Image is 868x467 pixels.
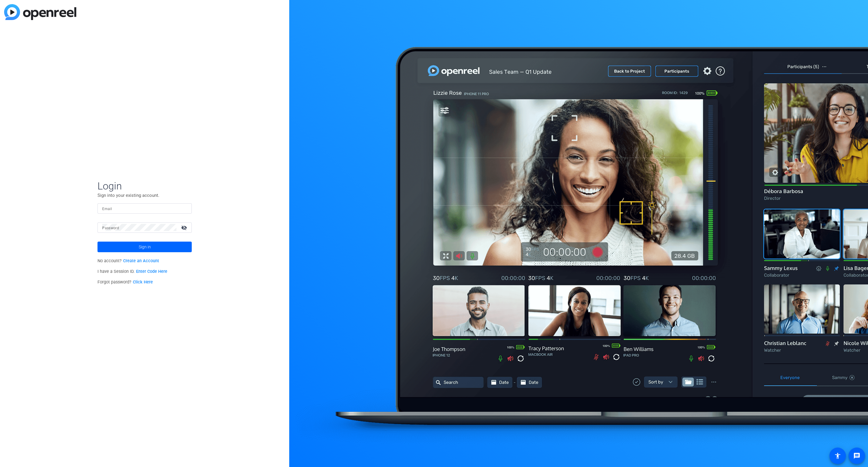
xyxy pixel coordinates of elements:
[102,207,112,211] mat-label: Email
[853,452,860,459] mat-icon: message
[97,269,167,274] span: I have a Session ID.
[97,258,159,263] span: No account?
[834,452,841,459] mat-icon: accessibility
[139,240,151,254] span: Sign in
[136,269,167,274] a: Enter Code Here
[123,258,159,263] a: Create an Account
[97,242,192,252] button: Sign in
[133,280,153,285] a: Click Here
[97,280,153,285] span: Forgot password?
[102,226,119,230] mat-label: Password
[97,180,192,192] span: Login
[4,4,76,20] img: blue-gradient.svg
[102,205,187,212] input: Enter Email Address
[178,223,192,232] mat-icon: visibility_off
[97,192,192,199] p: Sign into your existing account.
